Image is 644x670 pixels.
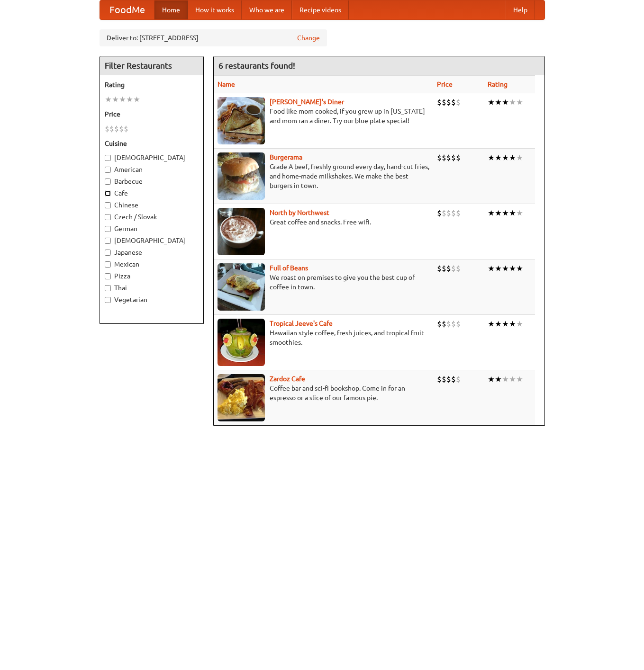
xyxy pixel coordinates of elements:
[109,124,114,134] li: $
[114,124,119,134] li: $
[105,212,199,222] label: Czech / Slovak
[154,0,188,19] a: Home
[495,263,502,274] li: ★
[509,97,516,107] li: ★
[488,80,508,88] a: Rating
[488,208,495,218] li: ★
[437,152,442,163] li: $
[105,295,199,304] label: Vegetarian
[218,152,265,200] img: burgerama.jpg
[495,208,502,218] li: ★
[495,319,502,329] li: ★
[126,94,133,105] li: ★
[105,94,112,105] li: ★
[270,264,308,272] a: Full of Beans
[218,273,429,292] p: We roast on premises to give you the best cup of coffee in town.
[437,263,442,274] li: $
[218,61,295,70] ng-pluralize: 6 restaurants found!
[105,248,199,257] label: Japanese
[446,97,451,107] li: $
[442,97,446,107] li: $
[442,208,446,218] li: $
[446,263,451,274] li: $
[218,107,429,125] p: Food like mom cooked, if you grew up in [US_STATE] and mom ran a diner. Try our blue plate special!
[442,319,446,329] li: $
[495,152,502,163] li: ★
[437,80,453,88] a: Price
[509,374,516,384] li: ★
[437,97,442,107] li: $
[133,94,140,105] li: ★
[292,0,349,19] a: Recipe videos
[516,208,523,218] li: ★
[506,0,535,19] a: Help
[124,124,128,134] li: $
[509,263,516,274] li: ★
[446,319,451,329] li: $
[100,0,154,19] a: FoodMe
[105,285,111,291] input: Thai
[270,98,344,106] a: [PERSON_NAME]'s Diner
[100,56,203,75] h4: Filter Restaurants
[442,263,446,274] li: $
[218,374,265,421] img: zardoz.jpg
[105,224,199,233] label: German
[105,226,111,232] input: German
[105,236,199,245] label: [DEMOGRAPHIC_DATA]
[105,190,111,197] input: Cafe
[105,188,199,198] label: Cafe
[270,209,329,216] a: North by Northwest
[451,152,456,163] li: $
[442,374,446,384] li: $
[516,374,523,384] li: ★
[105,80,199,89] h5: Rating
[502,319,509,329] li: ★
[495,374,502,384] li: ★
[105,202,111,208] input: Chinese
[516,319,523,329] li: ★
[456,374,461,384] li: $
[105,177,199,186] label: Barbecue
[451,208,456,218] li: $
[502,263,509,274] li: ★
[456,152,461,163] li: $
[105,283,199,293] label: Thai
[270,320,333,327] a: Tropical Jeeve's Cafe
[442,152,446,163] li: $
[112,94,119,105] li: ★
[218,263,265,311] img: beans.jpg
[270,153,302,161] a: Burgerama
[451,319,456,329] li: $
[270,375,305,383] a: Zardoz Cafe
[456,263,461,274] li: $
[516,152,523,163] li: ★
[105,273,111,279] input: Pizza
[218,80,235,88] a: Name
[446,374,451,384] li: $
[100,29,327,46] div: Deliver to: [STREET_ADDRESS]
[446,152,451,163] li: $
[105,155,111,161] input: [DEMOGRAPHIC_DATA]
[488,374,495,384] li: ★
[451,97,456,107] li: $
[488,97,495,107] li: ★
[105,124,109,134] li: $
[451,263,456,274] li: $
[218,97,265,144] img: sallys.jpg
[105,297,111,303] input: Vegetarian
[451,374,456,384] li: $
[516,97,523,107] li: ★
[218,328,429,347] p: Hawaiian style coffee, fresh juices, and tropical fruit smoothies.
[105,167,111,173] input: American
[218,384,429,402] p: Coffee bar and sci-fi bookshop. Come in for an espresso or a slice of our famous pie.
[105,200,199,210] label: Chinese
[105,214,111,220] input: Czech / Slovak
[218,162,429,190] p: Grade A beef, freshly ground every day, hand-cut fries, and home-made milkshakes. We make the bes...
[456,208,461,218] li: $
[218,208,265,255] img: north.jpg
[446,208,451,218] li: $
